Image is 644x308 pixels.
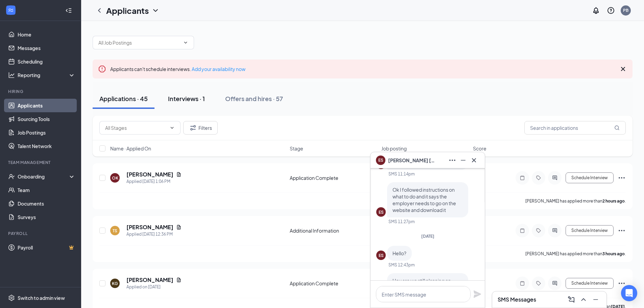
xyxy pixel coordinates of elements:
[106,5,149,16] h1: Applicants
[448,156,456,164] svg: Ellipses
[459,156,467,164] svg: Minimize
[614,125,620,131] svg: MagnifyingGlass
[392,278,460,297] span: Hey are we still planning on getting me started because im ready whenever
[169,125,175,131] svg: ChevronDown
[525,198,626,204] p: [PERSON_NAME] has applied more than .
[176,277,182,283] svg: Document
[18,183,75,197] a: Team
[18,72,76,78] div: Reporting
[290,145,303,152] span: Stage
[388,157,435,164] span: [PERSON_NAME] [PERSON_NAME]
[392,187,456,213] span: Ok I followed instructions on what to do and it says the employer needs to go on the website and ...
[105,124,167,132] input: All Stages
[379,253,384,258] div: ES
[458,155,469,166] button: Minimize
[126,171,173,178] h5: [PERSON_NAME]
[18,28,75,41] a: Home
[18,173,70,180] div: Onboarding
[18,241,75,254] a: PayrollCrown
[151,6,160,15] svg: ChevronDown
[290,280,377,287] div: Application Complete
[8,173,15,180] svg: UserCheck
[567,295,575,304] svg: ComposeMessage
[110,145,151,152] span: Name · Applied On
[18,55,75,68] a: Scheduling
[8,231,74,236] div: Payroll
[98,65,106,73] svg: Error
[18,99,75,112] a: Applicants
[18,139,75,153] a: Talent Network
[18,294,65,301] div: Switch to admin view
[473,290,481,298] svg: Plane
[469,155,479,166] button: Cross
[566,278,614,289] button: Schedule Interview
[113,228,117,234] div: TS
[551,175,559,181] svg: ActiveChat
[602,198,625,204] b: 2 hours ago
[7,7,14,14] svg: WorkstreamLogo
[447,155,458,166] button: Ellipses
[183,40,188,45] svg: ChevronDown
[126,178,182,185] div: Applied [DATE] 1:06 PM
[18,126,75,139] a: Job Postings
[126,284,182,290] div: Applied on [DATE]
[176,224,182,230] svg: Document
[98,39,180,46] input: All Job Postings
[392,250,406,256] span: Hello?
[518,281,526,286] svg: Note
[592,295,600,304] svg: Minimize
[623,7,628,13] div: PB
[566,225,614,236] button: Schedule Interview
[126,223,173,231] h5: [PERSON_NAME]
[388,262,415,268] div: SMS 12:43pm
[525,251,626,257] p: [PERSON_NAME] has applied more than .
[18,210,75,224] a: Surveys
[578,294,589,305] button: ChevronUp
[590,294,601,305] button: Minimize
[18,197,75,210] a: Documents
[534,175,543,181] svg: Tag
[388,219,415,224] div: SMS 11:27pm
[8,72,15,78] svg: Analysis
[290,227,377,234] div: Additional Information
[534,228,543,233] svg: Tag
[381,145,407,152] span: Job posting
[192,66,245,72] a: Add your availability now
[518,228,526,233] svg: Note
[168,94,205,103] div: Interviews · 1
[95,6,103,15] svg: ChevronLeft
[470,156,478,164] svg: Cross
[225,94,283,103] div: Offers and hires · 57
[176,172,182,177] svg: Document
[618,279,626,287] svg: Ellipses
[112,281,118,286] div: KG
[8,89,74,94] div: Hiring
[183,121,218,135] button: Filter Filters
[602,251,625,256] b: 3 hours ago
[618,174,626,182] svg: Ellipses
[189,124,197,132] svg: Filter
[592,6,600,15] svg: Notifications
[473,145,486,152] span: Score
[621,285,637,301] div: Open Intercom Messenger
[18,41,75,55] a: Messages
[566,172,614,183] button: Schedule Interview
[126,276,173,284] h5: [PERSON_NAME]
[112,175,118,181] div: OK
[618,227,626,235] svg: Ellipses
[126,231,182,238] div: Applied [DATE] 12:36 PM
[551,281,559,286] svg: ActiveChat
[290,174,377,181] div: Application Complete
[18,112,75,126] a: Sourcing Tools
[65,7,72,14] svg: Collapse
[110,66,245,72] span: Applicants can't schedule interviews.
[619,65,627,73] svg: Cross
[551,228,559,233] svg: ActiveChat
[566,294,577,305] button: ComposeMessage
[379,209,384,215] div: ES
[388,171,415,177] div: SMS 11:14pm
[8,160,74,165] div: Team Management
[498,296,536,303] h3: SMS Messages
[518,175,526,181] svg: Note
